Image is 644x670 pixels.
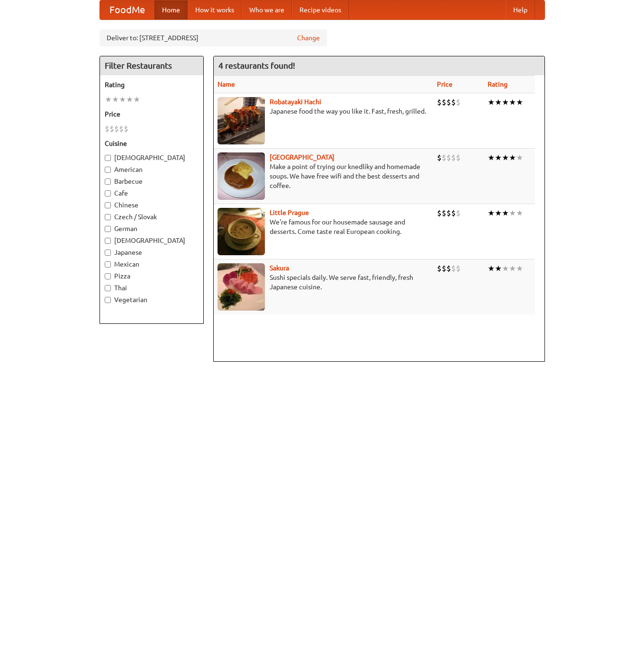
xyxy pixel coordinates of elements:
[100,29,327,46] div: Deliver to: [STREET_ADDRESS]
[105,285,111,291] input: Thai
[105,248,199,257] label: Japanese
[105,283,199,293] label: Thai
[105,271,199,281] label: Pizza
[488,263,495,274] li: ★
[119,94,126,105] li: ★
[495,263,502,274] li: ★
[105,295,199,304] label: Vegetarian
[218,152,265,200] img: czechpoint.jpg
[437,263,442,274] li: $
[502,97,509,107] li: ★
[114,124,119,134] li: $
[502,263,509,274] li: ★
[105,200,199,210] label: Chinese
[509,152,516,163] li: ★
[218,217,430,236] p: We're famous for our housemade sausage and desserts. Come taste real European cooking.
[442,208,446,218] li: $
[133,94,140,105] li: ★
[105,224,199,233] label: German
[456,97,461,107] li: $
[488,80,508,88] a: Rating
[105,190,111,197] input: Cafe
[105,214,111,220] input: Czech / Slovak
[437,97,442,107] li: $
[451,97,456,107] li: $
[112,94,119,105] li: ★
[105,202,111,208] input: Chinese
[502,208,509,218] li: ★
[105,94,112,105] li: ★
[105,124,109,134] li: $
[105,226,111,232] input: German
[105,273,111,279] input: Pizza
[105,167,111,173] input: American
[105,80,199,89] h5: Rating
[446,97,451,107] li: $
[451,152,456,163] li: $
[105,188,199,198] label: Cafe
[105,165,199,174] label: American
[451,208,456,218] li: $
[495,208,502,218] li: ★
[105,179,111,185] input: Barbecue
[270,209,309,216] a: Little Prague
[446,263,451,274] li: $
[509,263,516,274] li: ★
[446,208,451,218] li: $
[456,208,461,218] li: $
[109,124,114,134] li: $
[446,152,451,163] li: $
[488,152,495,163] li: ★
[105,297,111,303] input: Vegetarian
[218,97,265,144] img: robatayaki.jpg
[218,208,265,255] img: littleprague.jpg
[502,152,509,163] li: ★
[119,124,124,134] li: $
[105,109,199,119] h5: Price
[105,261,111,268] input: Mexican
[218,107,430,116] p: Japanese food the way you like it. Fast, fresh, grilled.
[218,273,430,292] p: Sushi specials daily. We serve fast, friendly, fresh Japanese cuisine.
[105,212,199,222] label: Czech / Slovak
[124,124,128,134] li: $
[242,0,292,19] a: Who we are
[442,152,446,163] li: $
[488,97,495,107] li: ★
[437,208,442,218] li: $
[270,264,289,272] a: Sakura
[292,0,349,19] a: Recipe videos
[509,97,516,107] li: ★
[126,94,133,105] li: ★
[188,0,242,19] a: How it works
[506,0,535,19] a: Help
[297,33,320,43] a: Change
[270,98,321,106] b: Robatayaki Hachi
[456,152,461,163] li: $
[516,97,523,107] li: ★
[105,236,199,245] label: [DEMOGRAPHIC_DATA]
[495,152,502,163] li: ★
[105,177,199,186] label: Barbecue
[218,61,295,70] ng-pluralize: 4 restaurants found!
[270,153,335,161] a: [GEOGRAPHIC_DATA]
[437,152,442,163] li: $
[451,263,456,274] li: $
[105,139,199,148] h5: Cuisine
[516,208,523,218] li: ★
[100,0,154,19] a: FoodMe
[100,56,203,75] h4: Filter Restaurants
[516,152,523,163] li: ★
[105,250,111,256] input: Japanese
[218,162,430,190] p: Make a point of trying our knedlíky and homemade soups. We have free wifi and the best desserts a...
[437,80,453,88] a: Price
[218,263,265,311] img: sakura.jpg
[105,153,199,162] label: [DEMOGRAPHIC_DATA]
[105,238,111,244] input: [DEMOGRAPHIC_DATA]
[154,0,188,19] a: Home
[105,155,111,161] input: [DEMOGRAPHIC_DATA]
[442,263,446,274] li: $
[488,208,495,218] li: ★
